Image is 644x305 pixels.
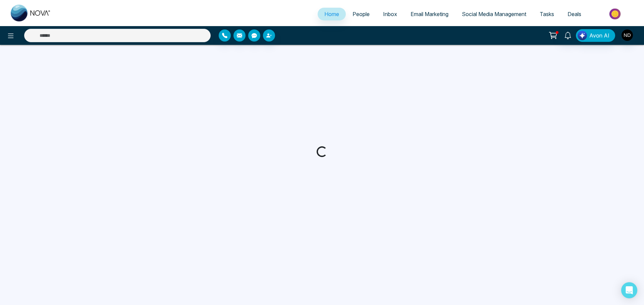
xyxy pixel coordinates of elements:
div: Open Intercom Messenger [621,282,637,298]
button: Avon AI [576,29,615,42]
a: Tasks [533,8,561,20]
span: Avon AI [589,31,609,40]
span: Home [324,11,339,17]
a: Inbox [376,8,404,20]
span: People [353,11,370,17]
img: Nova CRM Logo [11,5,51,21]
a: Home [318,8,346,20]
img: Lead Flow [578,31,587,40]
img: Market-place.gif [591,6,640,21]
span: Tasks [540,11,554,17]
span: Deals [568,11,581,17]
img: User Avatar [622,29,633,41]
a: Social Media Management [455,8,533,20]
span: Social Media Management [462,11,526,17]
a: Deals [561,8,588,20]
span: Email Marketing [411,11,448,17]
a: People [346,8,376,20]
a: Email Marketing [404,8,455,20]
span: Inbox [383,11,397,17]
